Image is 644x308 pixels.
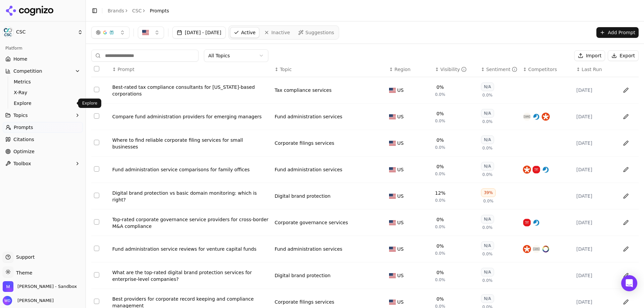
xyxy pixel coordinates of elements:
[435,118,445,124] span: 0.0%
[481,162,494,171] div: N/A
[389,66,430,73] div: ↕Region
[481,294,494,303] div: N/A
[94,87,99,92] button: Select row 1
[621,244,631,254] button: Edit in sheet
[142,29,149,36] img: US
[110,62,272,77] th: Prompt
[397,272,404,279] span: US
[481,215,494,224] div: N/A
[608,50,639,61] button: Export
[397,219,404,226] span: US
[112,269,269,283] a: What are the top-rated digital brand protection services for enterprise-level companies?
[621,270,631,281] button: Edit in sheet
[132,7,142,14] a: CSC
[13,270,32,275] span: Theme
[436,110,444,117] div: 0%
[574,62,615,77] th: Last Run
[13,148,35,155] span: Optimize
[94,193,99,198] button: Select row 5
[481,135,494,144] div: N/A
[112,137,269,150] a: Where to find reliable corporate filing services for small businesses
[94,66,99,71] button: Select all rows
[112,246,269,252] div: Fund administration service reviews for venture capital funds
[14,124,33,131] span: Prompts
[150,7,169,14] span: Prompts
[112,113,269,120] a: Compare fund administration providers for emerging managers
[435,190,445,196] div: 12%
[94,272,99,278] button: Select row 8
[435,251,445,256] span: 0.0%
[3,146,83,157] a: Optimize
[112,216,269,230] a: Top-rated corporate governance service providers for cross-border M&A compliance
[435,92,445,97] span: 0.0%
[271,29,290,36] span: Inactive
[117,66,134,73] span: Prompt
[528,66,557,73] span: Competitors
[3,158,83,169] button: Toolbox
[11,88,75,97] a: X-Ray
[275,66,384,73] div: ↕Topic
[621,138,631,148] button: Edit in sheet
[621,217,631,228] button: Edit in sheet
[576,113,613,120] div: [DATE]
[3,27,13,38] img: CSC
[272,62,387,77] th: Topic
[172,26,226,39] button: [DATE] - [DATE]
[13,68,42,74] span: Competition
[112,166,269,173] div: Fund administration service comparisons for family offices
[275,299,334,305] a: Corporate filings services
[13,56,27,62] span: Home
[576,166,613,173] div: [DATE]
[389,114,396,119] img: US flag
[241,29,256,36] span: Active
[397,299,404,305] span: US
[520,62,574,77] th: Competitors
[275,193,331,199] a: Digital brand protection
[389,167,396,172] img: US flag
[523,66,571,73] div: ↕Competitors
[275,87,332,94] div: Tax compliance services
[261,27,293,38] a: Inactive
[440,66,467,73] div: Visibility
[482,145,493,151] span: 0.0%
[15,298,54,304] span: [PERSON_NAME]
[435,66,476,73] div: ↕Visibility
[82,101,97,106] p: Explore
[435,145,445,150] span: 0.0%
[389,247,396,252] img: US flag
[523,113,531,121] img: carta
[13,136,34,143] span: Citations
[389,194,396,199] img: US flag
[13,254,35,260] span: Support
[275,140,334,146] a: Corporate filings services
[486,66,517,73] div: Sentiment
[3,43,83,54] div: Platform
[14,100,72,107] span: Explore
[394,66,411,73] span: Region
[3,281,77,292] button: Open organization switcher
[523,166,531,174] img: alter domus
[397,140,404,146] span: US
[230,27,259,38] a: Active
[576,140,613,146] div: [DATE]
[3,54,83,64] a: Home
[389,273,396,278] img: US flag
[112,190,269,203] a: Digital brand protection vs basic domain monitoring: which is right?
[621,164,631,175] button: Edit in sheet
[532,113,540,121] img: vistra
[532,219,540,227] img: vistra
[542,245,550,253] img: ocorian
[389,88,396,93] img: US flag
[483,198,494,204] span: 0.0%
[481,188,496,197] div: 39%
[17,284,77,290] span: Melissa Dowd - Sandbox
[389,220,396,225] img: US flag
[3,296,54,305] button: Open user button
[275,272,331,279] div: Digital brand protection
[389,141,396,146] img: US flag
[481,268,494,276] div: N/A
